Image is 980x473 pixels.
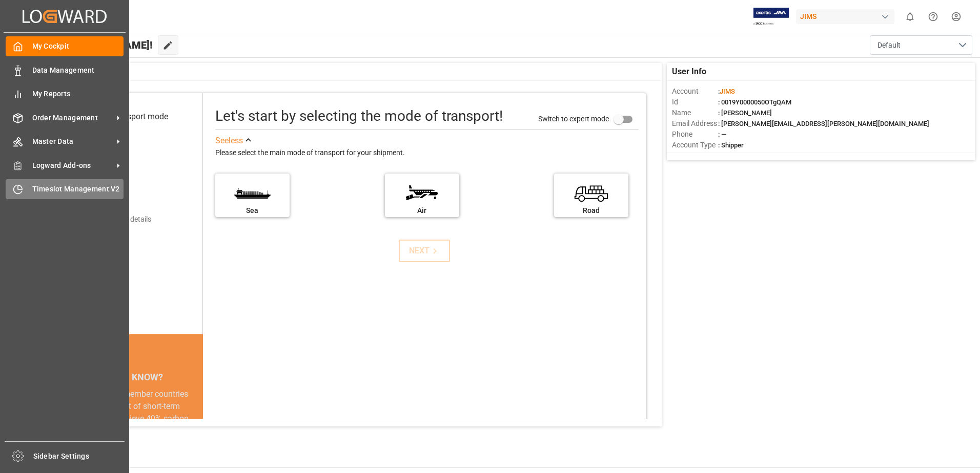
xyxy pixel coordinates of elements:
span: JIMS [720,88,735,95]
span: Sidebar Settings [33,451,125,462]
span: : [718,88,735,95]
button: JIMS [796,7,899,26]
span: Timeslot Management V2 [32,184,124,195]
span: Name [672,107,718,118]
span: Default [877,40,901,51]
span: Switch to expert mode [538,114,609,122]
button: next slide / item [189,388,203,462]
a: My Cockpit [6,36,124,56]
span: Account [672,86,718,97]
div: Add shipping details [87,214,151,225]
span: My Reports [32,89,124,99]
span: : [PERSON_NAME] [718,109,772,117]
span: Email Address [672,118,718,129]
span: : Shipper [718,141,744,149]
span: Account Type [672,140,718,150]
span: : — [718,131,726,138]
a: Data Management [6,60,124,80]
span: Id [672,97,718,107]
div: Sea [220,205,284,216]
div: Let's start by selecting the mode of transport! [215,105,503,127]
div: NEXT [409,245,440,257]
div: JIMS [796,9,894,24]
div: Air [390,205,454,216]
button: open menu [870,35,972,55]
div: Please select the main mode of transport for your shipment. [215,147,639,159]
div: Road [559,205,623,216]
div: See less [215,135,243,147]
span: Data Management [32,65,124,76]
button: show 0 new notifications [899,5,922,28]
span: Phone [672,129,718,140]
span: Logward Add-ons [32,160,113,171]
span: Hello [PERSON_NAME]! [43,35,153,55]
span: User Info [672,66,706,78]
a: Timeslot Management V2 [6,179,124,199]
span: Order Management [32,113,113,123]
button: NEXT [399,240,450,262]
span: My Cockpit [32,41,124,52]
img: Exertis%20JAM%20-%20Email%20Logo.jpg_1722504956.jpg [753,8,789,26]
button: Help Center [922,5,945,28]
span: Master Data [32,136,113,147]
span: : 0019Y0000050OTgQAM [718,98,791,106]
span: : [PERSON_NAME][EMAIL_ADDRESS][PERSON_NAME][DOMAIN_NAME] [718,120,929,127]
